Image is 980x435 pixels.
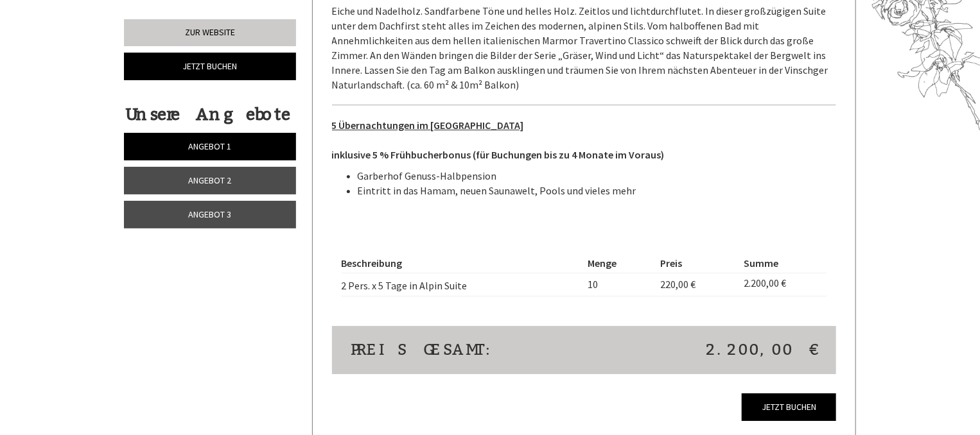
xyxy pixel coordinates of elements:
[189,209,232,220] span: Angebot 3
[342,253,583,273] th: Beschreibung
[358,183,837,198] li: Eintritt in das Hamam, neuen Saunawelt, Pools und vieles mehr
[660,278,696,291] span: 220,00 €
[342,339,584,361] div: Preis gesamt:
[332,148,665,161] strong: inklusive 5 % Frühbucherbonus (für Buchungen bis zu 4 Monate im Voraus)
[358,169,837,183] li: Garberhof Genuss-Halbpension
[706,339,817,361] span: 2.200,00 €
[124,103,292,126] div: Unsere Angebote
[124,53,296,80] a: Jetzt buchen
[189,175,232,186] span: Angebot 2
[189,141,232,152] span: Angebot 1
[124,19,296,46] a: Zur Website
[742,393,836,421] a: Jetzt buchen
[655,253,739,273] th: Preis
[582,273,654,296] td: 10
[582,253,654,273] th: Menge
[739,253,827,273] th: Summe
[739,273,827,296] td: 2.200,00 €
[332,119,524,132] u: 5 Übernachtungen im [GEOGRAPHIC_DATA]
[342,273,583,296] td: 2 Pers. x 5 Tage in Alpin Suite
